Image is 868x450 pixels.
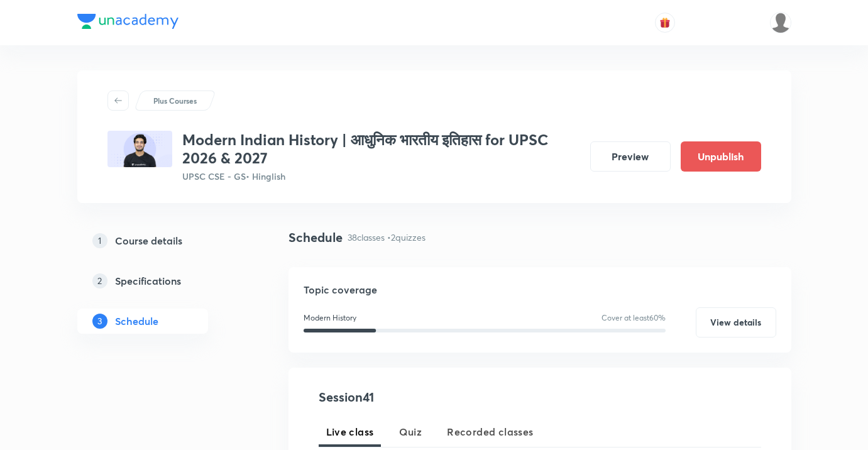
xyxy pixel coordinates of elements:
img: 19E03857-3385-4008-B9C9-5041D09E7A5E_plus.png [107,131,172,167]
a: 2Specifications [77,268,248,294]
h5: Specifications [115,273,181,288]
button: Unpublish [681,141,761,172]
p: Cover at least 60 % [602,312,666,324]
h5: Course details [115,233,182,248]
a: Company Logo [77,14,179,32]
img: Ajit [770,12,791,33]
p: 2 [92,273,107,288]
button: Preview [590,141,671,172]
p: UPSC CSE - GS • Hinglish [182,170,580,183]
p: 1 [92,233,107,248]
p: Modern History [304,312,356,324]
p: 3 [92,314,107,329]
h3: Modern Indian History | आधुनिक भारतीय इतिहास for UPSC 2026 & 2027 [182,131,580,167]
span: Quiz [399,424,422,439]
button: avatar [655,13,675,33]
span: Recorded classes [447,424,533,439]
img: avatar [659,17,671,28]
button: View details [696,307,776,337]
h5: Topic coverage [304,282,776,297]
p: Plus Courses [153,95,197,106]
img: Company Logo [77,14,179,29]
span: Live class [326,424,374,439]
p: • 2 quizzes [387,231,426,244]
h4: Schedule [288,228,343,247]
h4: Session 41 [319,388,548,407]
p: 38 classes [348,231,385,244]
a: 1Course details [77,228,248,253]
h5: Schedule [115,314,158,329]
